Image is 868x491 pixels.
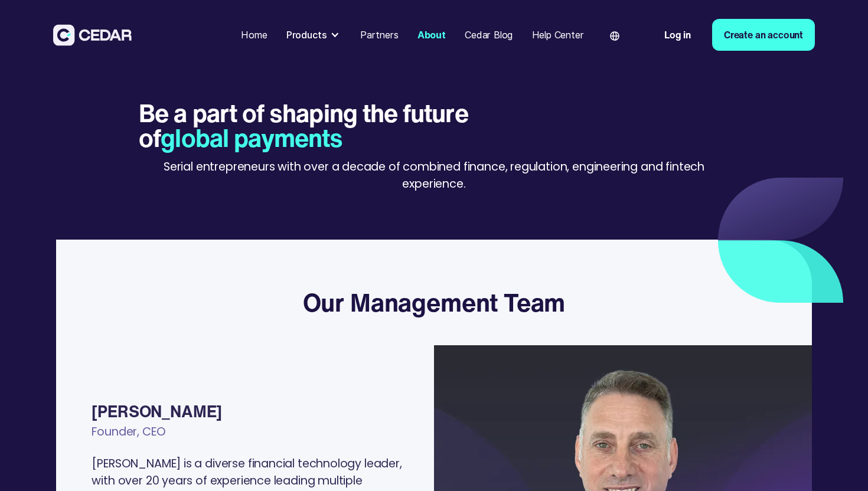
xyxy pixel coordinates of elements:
div: Products [286,28,327,42]
a: Partners [355,22,403,48]
h3: Our Management Team [303,287,566,317]
a: Cedar Blog [460,22,517,48]
div: Partners [360,28,399,42]
div: Cedar Blog [465,28,513,42]
h1: Be a part of shaping the future of [139,101,493,150]
a: About [413,22,451,48]
div: Home [241,28,267,42]
span: global payments [161,119,342,156]
div: About [417,28,446,42]
p: Serial entrepreneurs with over a decade of combined finance, regulation, engineering and fintech ... [139,158,729,192]
img: world icon [610,31,619,41]
a: Create an account [712,19,815,51]
a: Home [236,22,272,48]
div: [PERSON_NAME] [92,400,410,423]
a: Log in [652,19,703,51]
div: Help Center [532,28,584,42]
div: Founder, CEO [92,423,410,454]
div: Log in [664,28,691,42]
a: Help Center [527,22,589,48]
